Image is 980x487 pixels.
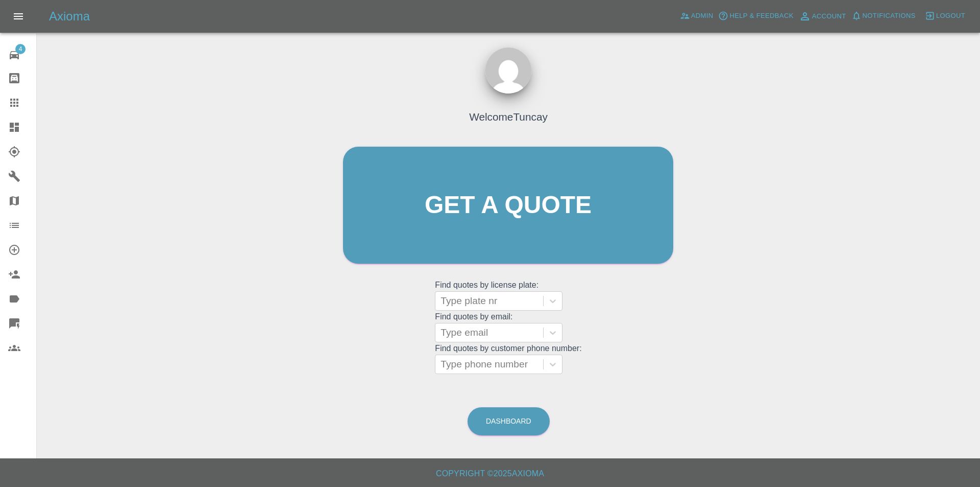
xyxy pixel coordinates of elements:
[6,4,31,29] button: Open drawer
[468,407,550,435] a: Dashboard
[812,11,846,22] span: Account
[435,281,581,311] grid: Find quotes by license plate:
[49,8,90,25] h5: Axioma
[435,344,581,374] grid: Find quotes by customer phone number:
[863,10,916,22] span: Notifications
[485,48,531,94] img: ...
[849,8,918,24] button: Notifications
[435,312,581,342] grid: Find quotes by email:
[936,10,965,22] span: Logout
[729,10,793,22] span: Help & Feedback
[15,44,26,54] span: 4
[343,147,673,264] a: Get a quote
[8,467,972,481] h6: Copyright © 2025 Axioma
[691,10,714,22] span: Admin
[469,109,548,125] h4: Welcome Tuncay
[716,8,796,24] button: Help & Feedback
[796,8,849,25] a: Account
[677,8,716,24] a: Admin
[922,8,968,24] button: Logout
